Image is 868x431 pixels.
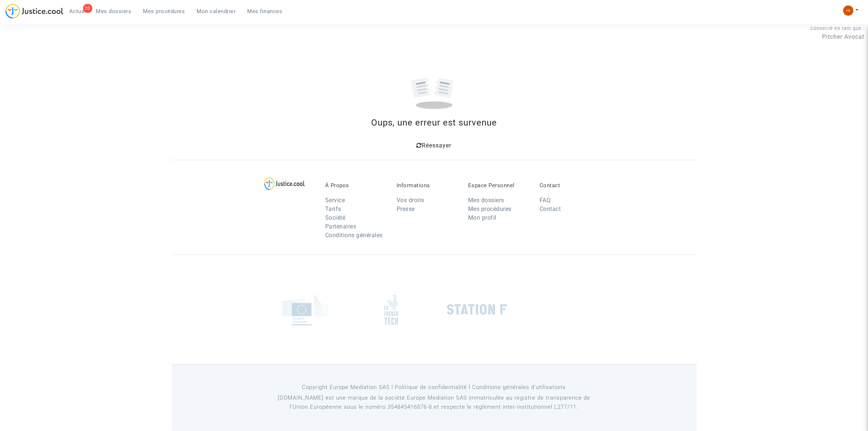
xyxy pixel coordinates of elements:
span: Mes finances [248,8,283,15]
img: europe_commision.png [283,294,328,326]
a: Partenaires [325,223,357,230]
a: Mes procédures [468,205,511,212]
span: Mes dossiers [96,8,132,15]
a: Tarifs [325,205,341,212]
span: Actus [69,8,85,15]
span: Connecté en tant que : [810,26,864,31]
span: Réessayer [422,142,452,149]
a: Vos droits [397,197,424,204]
a: Mes dossiers [90,6,137,17]
a: Conditions générales [325,232,383,239]
img: logo-lg.svg [264,177,305,190]
a: Contact [540,205,561,212]
img: stationf.png [447,304,507,315]
a: Mes finances [242,6,288,17]
p: Contact [540,182,600,189]
div: Oups, une erreur est survenue [172,116,697,129]
div: 20 [83,4,92,13]
a: Mon calendrier [191,6,242,17]
a: Mes dossiers [468,197,504,204]
p: [DOMAIN_NAME] est une marque de la société Europe Mediation SAS immatriculée au registre de tr... [268,393,600,412]
a: 20Actus [63,6,90,17]
p: Copyright Europe Mediation SAS l Politique de confidentialité l Conditions générales d’utilisa... [268,383,600,392]
a: Mon profil [468,214,497,221]
img: jc-logo.svg [5,4,63,19]
a: Société [325,214,346,221]
img: fc99b196863ffcca57bb8fe2645aafd9 [843,5,853,16]
p: À Propos [325,182,386,189]
a: Service [325,197,345,204]
a: FAQ [540,197,551,204]
a: Presse [397,205,415,212]
p: Informations [397,182,457,189]
p: Espace Personnel [468,182,529,189]
img: french_tech.png [384,294,398,325]
span: Mes procédures [143,8,185,15]
a: Mes procédures [137,6,191,17]
span: Mon calendrier [197,8,236,15]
